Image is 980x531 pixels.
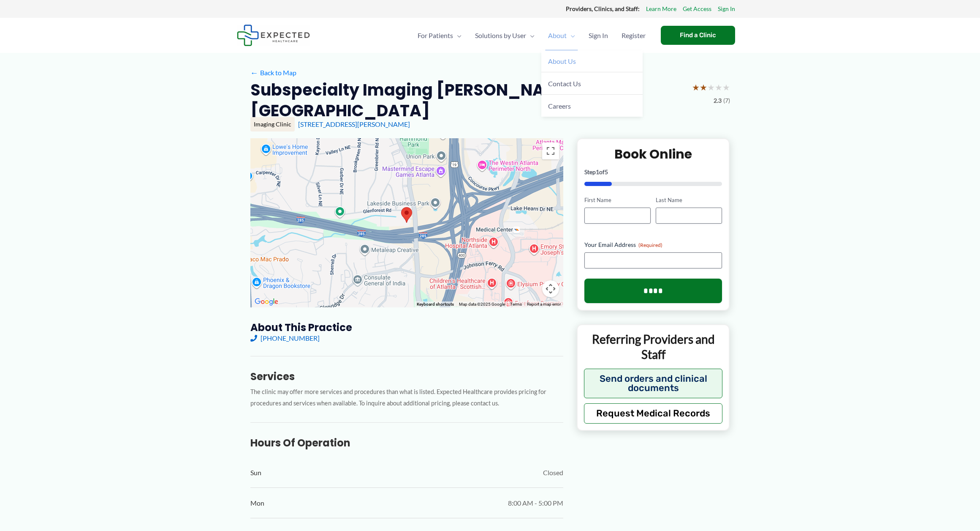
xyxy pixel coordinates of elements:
[459,302,505,307] span: Map data ©2025 Google
[250,117,295,131] div: Imaging Clinic
[417,301,454,307] button: Keyboard shortcuts
[527,302,561,307] a: Report a map error
[237,25,310,46] img: Expected Healthcare Logo - side, dark font, small
[615,21,652,50] a: Register
[718,3,735,14] a: Sign In
[584,196,651,204] label: First Name
[411,21,468,50] a: For PatientsMenu Toggle
[475,21,526,50] span: Solutions by User
[250,68,258,77] span: ←
[526,21,535,50] span: Menu Toggle
[250,497,264,509] span: Mon
[548,102,571,110] span: Careers
[566,5,640,12] strong: Providers, Clinics, and Staff:
[646,3,676,14] a: Learn More
[250,66,296,79] a: ←Back to Map
[453,21,461,50] span: Menu Toggle
[548,79,581,88] span: Contact Us
[543,466,563,479] span: Closed
[722,79,730,95] span: ★
[541,72,643,95] a: Contact Us
[656,196,722,204] label: Last Name
[468,21,541,50] a: Solutions by UserMenu Toggle
[252,296,280,307] img: Google
[548,57,576,65] span: About Us
[542,142,559,159] button: Toggle fullscreen view
[700,79,707,95] span: ★
[584,146,722,162] h2: Book Online
[723,95,730,106] span: (7)
[508,497,563,509] span: 8:00 AM - 5:00 PM
[584,331,723,362] p: Referring Providers and Staff
[250,79,685,121] h2: Subspecialty Imaging [PERSON_NAME][GEOGRAPHIC_DATA]
[715,79,722,95] span: ★
[584,169,722,175] p: Step of
[542,280,559,297] button: Map camera controls
[252,296,280,307] a: Open this area in Google Maps (opens a new window)
[411,21,652,50] nav: Primary Site Navigation
[548,21,567,50] span: About
[541,21,582,50] a: AboutMenu Toggle
[582,21,615,50] a: Sign In
[541,50,643,73] a: About Us
[707,79,715,95] span: ★
[638,242,662,248] span: (Required)
[541,95,643,117] a: Careers
[622,21,646,50] span: Register
[596,168,599,175] span: 1
[250,370,563,383] h3: Services
[567,21,575,50] span: Menu Toggle
[250,436,563,449] h3: Hours of Operation
[250,466,261,479] span: Sun
[605,168,608,175] span: 5
[661,26,735,45] a: Find a Clinic
[250,321,563,334] h3: About this practice
[418,21,453,50] span: For Patients
[250,386,563,409] p: The clinic may offer more services and procedures than what is listed. Expected Healthcare provid...
[683,3,711,14] a: Get Access
[584,403,723,424] button: Request Medical Records
[714,95,722,106] span: 2.3
[298,120,410,128] a: [STREET_ADDRESS][PERSON_NAME]
[250,334,320,342] a: [PHONE_NUMBER]
[692,79,700,95] span: ★
[584,369,723,398] button: Send orders and clinical documents
[584,241,722,249] label: Your Email Address
[510,302,522,307] a: Terms (opens in new tab)
[589,21,608,50] span: Sign In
